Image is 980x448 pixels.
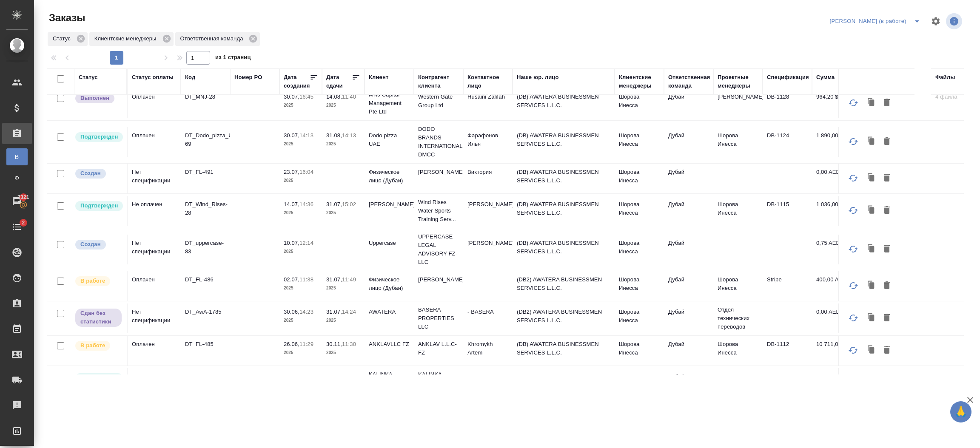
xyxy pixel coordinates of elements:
button: Удалить [880,202,894,218]
td: Шорова Инесса [713,196,763,226]
p: 11:30 [342,341,356,347]
span: Заказы [47,11,85,25]
p: Клиентские менеджеры [94,34,160,43]
p: KALINKA MIDDLE EAST REAL ESTATE [418,370,459,396]
td: Дубай [664,368,713,398]
td: Оплачен [128,368,181,398]
p: Dodo pizza UAE [369,131,410,148]
button: Удалить [880,133,894,150]
td: 10 711,00 AED [812,336,855,366]
button: Обновить [843,372,863,393]
p: 2025 [284,140,318,148]
p: KALINKA MIDDLE EAST REAL ESTATE [369,370,410,396]
td: (DB) AWATERA BUSINESSMEN SERVICES L.L.C. [513,235,615,264]
p: Western Gate Group Ltd [418,93,459,110]
p: 30.07, [284,132,299,139]
p: Выполнен [80,94,109,102]
p: DT_uppercase-83 [185,239,226,256]
div: Выставляет ПМ после сдачи и проведения начислений. Последний этап для ПМа [74,93,122,104]
p: 2025 [284,247,318,256]
td: Дубай [664,235,713,264]
button: Обновить [843,168,863,188]
p: DT_FL-485 [185,340,226,349]
p: MNJ Capital Management Pte Ltd [369,91,410,116]
p: 2025 [326,101,360,110]
p: BASERA PROPERTIES LLC [418,306,459,331]
p: DODO BRANDS INTERNATIONAL DMCC [418,125,459,159]
td: Шорова Инесса [713,336,763,366]
p: Сдан без статистики [80,309,117,326]
p: Ответственная команда [180,34,246,43]
td: Шорова Инесса [713,271,763,301]
td: Дубай [664,88,713,118]
div: Файлы [935,73,955,82]
button: Обновить [843,340,863,360]
td: (DB2) AWATERA BUSINESSMEN SERVICES L.L.C. [513,303,615,333]
p: Физическое лицо (Дубаи) [369,168,410,185]
p: Подтвержден [80,374,118,382]
p: Подтвержден [80,133,118,141]
p: 23.07, [284,169,299,175]
p: 15:02 [342,201,356,207]
span: Настроить таблицу [926,11,946,31]
td: 0,75 AED [812,235,855,264]
p: Физическое лицо (Дубаи) [369,275,410,292]
p: 31.07, [326,373,342,380]
span: из 1 страниц [215,52,251,65]
p: Статус [53,34,74,43]
div: Клиент [369,73,388,82]
a: В [6,148,28,165]
td: Оплачен [128,336,181,366]
div: Код [185,73,195,82]
td: Дубай [664,336,713,366]
td: Шорова Инесса [615,127,664,157]
td: [PERSON_NAME] [463,368,513,398]
td: DB-1124 [763,127,812,157]
p: 2025 [284,176,318,185]
p: 14.08, [326,94,342,100]
a: 2 [2,216,32,238]
button: Клонировать [863,170,880,186]
p: 02.07, [284,276,299,283]
div: Наше юр. лицо [517,73,559,82]
p: Создан [80,169,101,178]
button: Обновить [843,239,863,259]
td: 400,00 AED [812,271,855,301]
td: DB-1115 [763,196,812,226]
td: [PERSON_NAME] [463,235,513,264]
p: В работе [80,277,105,285]
div: Проектные менеджеры [718,73,758,90]
p: 14.07, [284,201,299,207]
p: 24.06, [284,373,299,380]
p: 12:14 [299,240,313,246]
p: 12:01 [299,373,313,380]
p: 31.07, [326,201,342,207]
td: Фарафонов Илья [463,127,513,157]
p: DT_KalinkaME-10 [185,372,226,389]
p: DT_MNJ-28 [185,93,226,101]
a: 7321 [2,191,32,212]
td: [PERSON_NAME] [713,88,763,118]
td: Оплачен [128,127,181,157]
td: Шорова Инесса [713,127,763,157]
button: Клонировать [863,202,880,218]
td: DB-1100 [763,368,812,398]
td: (DB) AWATERA BUSINESSMEN SERVICES L.L.C. [513,196,615,226]
button: Удалить [880,170,894,186]
p: 30.11, [326,341,342,347]
p: 30.06, [284,309,299,315]
p: Создан [80,240,101,249]
p: 16:04 [299,169,313,175]
td: Оплачен [128,88,181,118]
p: ANKLAVLLC FZ [369,340,410,349]
a: Ф [6,170,28,187]
td: 0,00 AED [812,164,855,193]
p: 2025 [326,349,360,357]
p: [PERSON_NAME] [418,275,459,284]
td: Шорова Инесса [615,336,664,366]
button: Удалить [880,241,894,257]
p: UPPERCASE LEGAL ADVISORY FZ-LLC [418,233,459,267]
td: Нет спецификации [128,164,181,193]
div: Выставляет ПМ после принятия заказа от КМа [74,340,122,352]
td: Шорова Инесса [615,88,664,118]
